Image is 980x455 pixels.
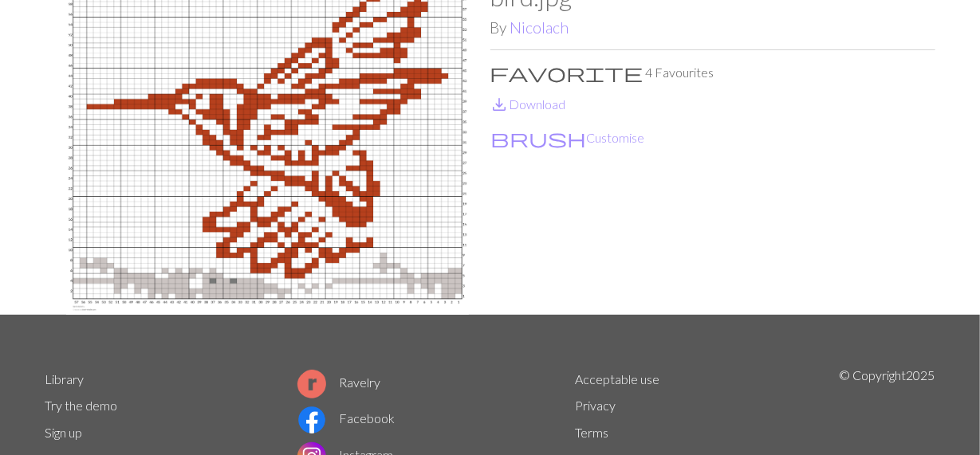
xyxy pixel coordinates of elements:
[490,61,643,84] span: favorite
[491,127,587,149] span: brush
[510,18,569,37] a: Nicolach
[490,95,510,114] i: Download
[490,93,510,116] span: save_alt
[297,370,326,398] img: Ravelry logo
[490,127,646,148] button: CustomiseCustomise
[491,128,587,147] i: Customise
[490,63,643,82] i: Favourite
[297,406,326,434] img: Facebook logo
[490,63,935,82] p: 4 Favourites
[45,398,118,413] a: Try the demo
[575,371,659,386] a: Acceptable use
[490,18,935,37] h2: By
[575,425,608,440] a: Terms
[45,371,85,386] a: Library
[297,410,395,426] a: Facebook
[45,425,83,440] a: Sign up
[297,375,380,390] a: Ravelry
[575,398,616,413] a: Privacy
[490,96,566,112] a: DownloadDownload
